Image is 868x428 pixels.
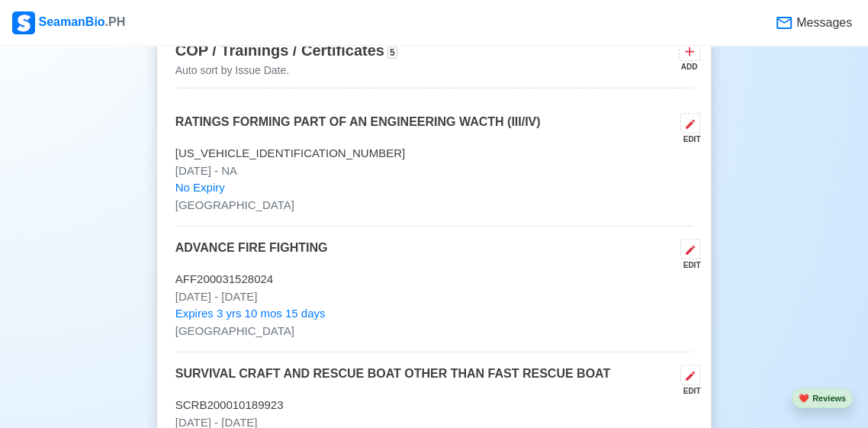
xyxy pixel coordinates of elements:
span: Messages [793,14,852,32]
div: EDIT [674,385,700,397]
p: [DATE] - NA [175,163,693,180]
div: SeamanBio [12,11,125,34]
span: No Expiry [175,179,225,197]
p: [GEOGRAPHIC_DATA] [175,323,693,340]
div: EDIT [674,259,700,271]
p: Auto sort by Issue Date. [175,63,397,79]
button: heartReviews [792,388,853,409]
p: SURVIVAL CRAFT AND RESCUE BOAT OTHER THAN FAST RESCUE BOAT [175,365,610,397]
p: [GEOGRAPHIC_DATA] [175,197,693,214]
p: [US_VEHICLE_IDENTIFICATION_NUMBER] [175,145,693,163]
span: heart [799,394,809,403]
p: AFF200031528024 [175,271,693,288]
span: Expires 3 yrs 10 mos 15 days [175,305,326,323]
img: Logo [12,11,35,34]
p: RATINGS FORMING PART OF AN ENGINEERING WACTH (III/IV) [175,113,541,145]
div: ADD [679,61,697,72]
p: ADVANCE FIRE FIGHTING [175,239,328,271]
p: [DATE] - [DATE] [175,288,693,306]
p: SCRB200010189923 [175,397,693,414]
span: COP / Trainings / Certificates [175,42,384,59]
div: EDIT [674,134,700,145]
span: .PH [105,15,126,28]
span: 5 [387,47,397,59]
